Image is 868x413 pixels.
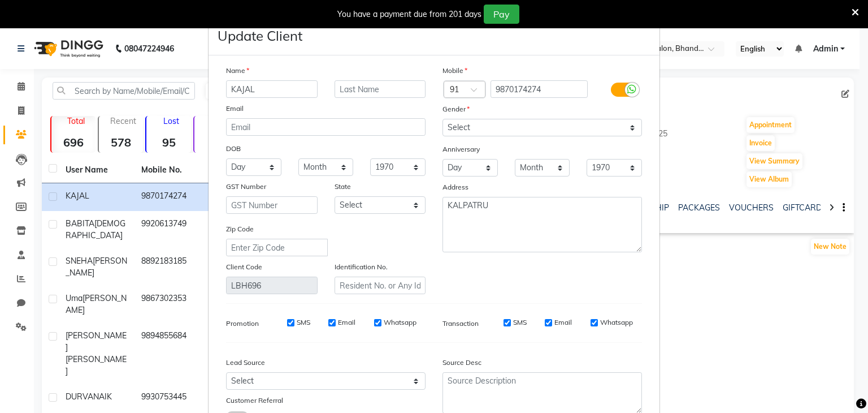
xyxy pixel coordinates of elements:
label: Name [226,66,249,76]
label: SMS [297,317,310,328]
label: Email [226,104,244,114]
label: SMS [513,317,527,328]
div: You have a payment due from 201 days [337,8,481,20]
h4: Update Client [218,25,302,46]
input: Mobile [491,80,588,98]
label: Address [442,182,468,192]
input: GST Number [226,196,318,214]
label: Email [338,317,355,328]
label: Whatsapp [384,317,416,328]
input: Client Code [226,277,318,294]
label: GST Number [226,182,266,192]
label: Lead Source [226,358,265,368]
label: Mobile [442,66,467,76]
label: Whatsapp [600,317,633,328]
input: Last Name [335,80,426,98]
button: Pay [484,5,519,24]
label: State [335,182,351,192]
label: Transaction [442,319,479,329]
label: Identification No. [335,262,388,272]
input: First Name [226,80,318,98]
label: Zip Code [226,224,254,234]
input: Resident No. or Any Id [335,277,426,294]
input: Email [226,118,426,136]
label: Source Desc [442,358,481,368]
label: DOB [226,144,241,154]
input: Enter Zip Code [226,239,328,256]
label: Email [554,317,572,328]
label: Gender [442,104,470,114]
label: Client Code [226,262,262,272]
label: Anniversary [442,144,480,154]
label: Customer Referral [226,395,283,406]
label: Promotion [226,319,259,329]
